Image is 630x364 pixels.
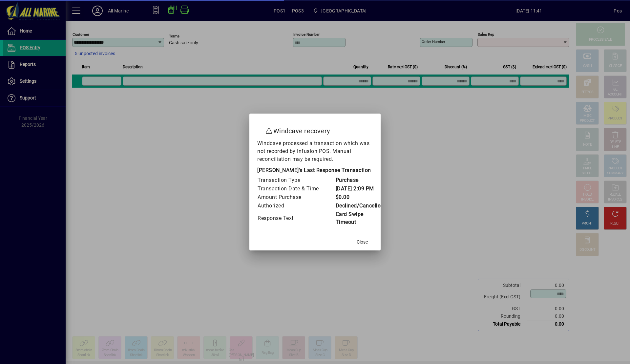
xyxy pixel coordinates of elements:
td: Card Swipe Timeout [335,210,384,226]
td: Response Text [257,210,335,226]
td: [DATE] 2:09 PM [335,184,384,193]
td: Transaction Type [257,176,335,184]
div: Windcave processed a transaction which was not recorded by Infusion POS. Manual reconciliation ma... [257,139,373,226]
td: Amount Purchase [257,193,335,202]
div: [PERSON_NAME]'s Last Response Transaction [257,166,373,176]
h2: Windcave recovery [257,120,373,139]
button: Close [352,236,373,248]
td: Declined/Cancelled [335,202,384,210]
td: $0.00 [335,193,384,202]
td: Authorized [257,202,335,210]
span: Close [357,239,368,246]
td: Purchase [335,176,384,184]
td: Transaction Date & Time [257,184,335,193]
